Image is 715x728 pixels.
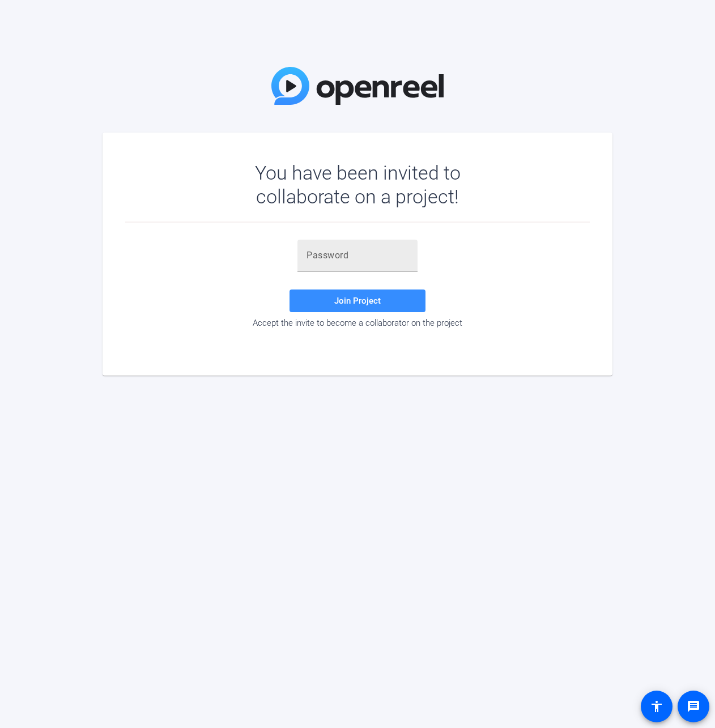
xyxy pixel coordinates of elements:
mat-icon: accessibility [650,700,663,713]
div: Accept the invite to become a collaborator on the project [125,318,590,328]
input: Password [307,249,408,262]
button: Join Project [290,290,425,312]
span: Join Project [334,296,381,306]
mat-icon: message [687,700,700,713]
div: You have been invited to collaborate on a project! [222,161,493,208]
img: OpenReel Logo [271,67,444,105]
